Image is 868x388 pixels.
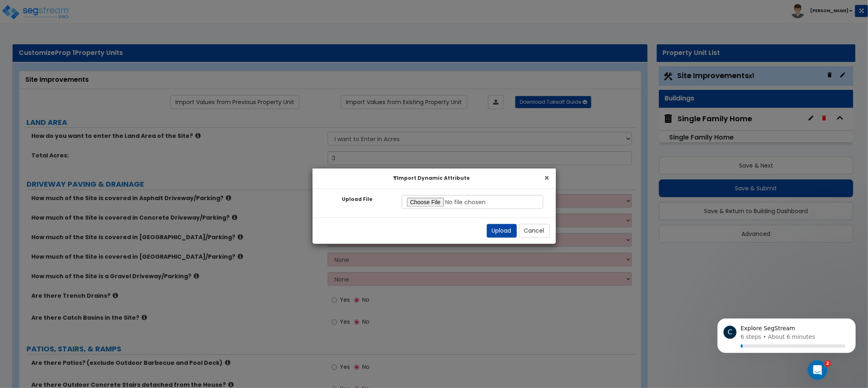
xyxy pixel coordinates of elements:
span: 2 [824,360,831,367]
iframe: Intercom notifications message [705,309,868,366]
small: Upload File [342,196,372,203]
button: Upload [487,224,517,238]
b: Import Dynamic Attribute [393,175,470,182]
button: Cancel [519,224,550,238]
iframe: Intercom live chat [808,360,827,380]
button: × [544,174,550,183]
